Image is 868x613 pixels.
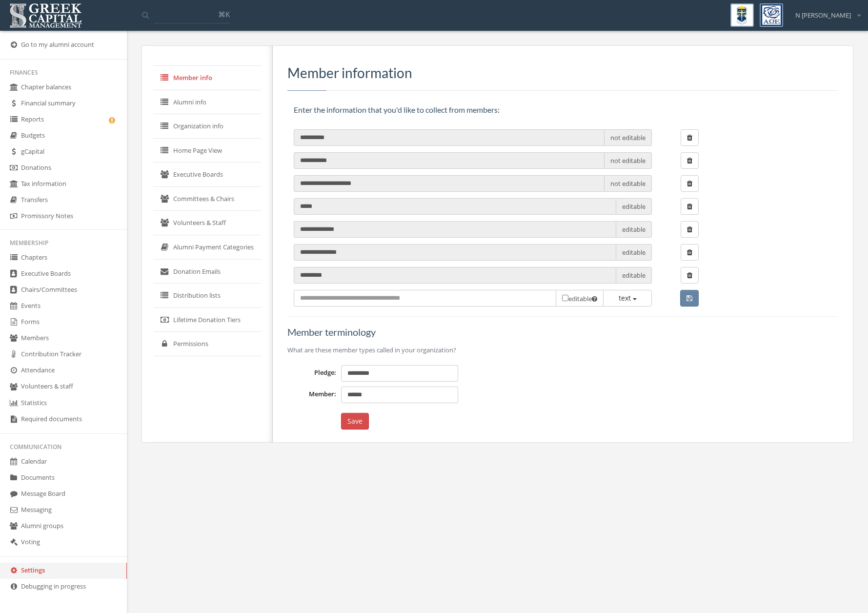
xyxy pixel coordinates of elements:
[287,345,838,355] p: What are these member types called in your organization?
[153,284,261,308] a: Distribution lists
[153,332,261,356] a: Permissions
[153,260,261,284] a: Donation Emails
[287,327,838,337] h5: Member terminology
[556,290,604,306] span: editable
[795,11,851,20] span: N [PERSON_NAME]
[789,3,861,20] div: N [PERSON_NAME]
[616,267,652,284] span: editable
[153,187,261,211] a: Committees & Chairs
[605,175,652,192] span: not editable
[153,308,261,332] a: Lifetime Donation Tiers
[153,114,261,139] a: Organization info
[153,163,261,187] a: Executive Boards
[153,66,261,90] a: Member info
[287,389,336,399] label: Member:
[153,139,261,163] a: Home Page View
[616,198,652,215] span: editable
[341,413,369,429] button: Save
[616,244,652,261] span: editable
[605,129,652,146] span: not editable
[287,65,838,81] h3: Member information
[294,105,838,114] h6: Enter the information that you'd like to collect from members:
[153,90,261,115] a: Alumni info
[153,211,261,235] a: Volunteers & Staff
[603,290,652,306] button: text
[616,221,652,238] span: editable
[218,9,230,19] span: ⌘K
[287,368,336,377] label: Pledge:
[605,152,652,169] span: not editable
[153,235,261,260] a: Alumni Payment Categories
